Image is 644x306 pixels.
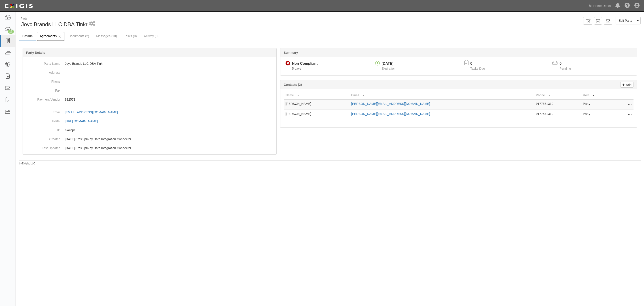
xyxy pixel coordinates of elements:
[19,17,326,28] div: Joyc Brands LLC DBA Tinkr
[581,110,616,120] td: Party
[65,119,103,123] a: [URL][DOMAIN_NAME]
[585,1,613,10] a: The Home Depot
[19,32,36,41] a: Details
[470,67,485,70] span: Tasks Due
[534,110,581,120] td: 9177571310
[89,22,95,26] i: 2 scheduled workflows
[284,91,350,99] th: Name
[93,32,120,41] a: Messages (10)
[25,108,60,114] dt: Email
[292,61,318,66] div: Non-Compliant
[284,83,302,86] b: Contacts (2)
[25,144,275,153] dd: 08/21/2025 07:36 pm by Data Integration Connector
[22,162,35,165] a: Exigis, LLC
[351,102,430,106] a: [PERSON_NAME][EMAIL_ADDRESS][DOMAIN_NAME]
[284,51,298,54] b: Summary
[65,97,275,102] p: 892571
[284,99,350,110] td: [PERSON_NAME]
[25,77,60,84] dt: Phone
[25,68,60,75] dt: Address
[620,82,633,88] a: Add
[616,17,635,24] a: Edit Party
[21,21,87,27] span: Joyc Brands LLC DBA Tinkr
[8,30,14,34] div: 16
[559,67,571,70] span: Pending
[65,32,92,41] a: Documents (2)
[121,32,140,41] a: Tasks (0)
[581,91,616,99] th: Role
[286,61,290,66] i: Non-Compliant
[625,82,631,87] p: Add
[559,61,576,66] p: 0
[25,59,60,66] dt: Party Name
[25,95,60,102] dt: Payment Vendor
[25,135,275,144] dd: 08/21/2025 07:36 pm by Data Integration Connector
[351,112,430,116] a: [PERSON_NAME][EMAIL_ADDRESS][DOMAIN_NAME]
[141,32,162,41] a: Activity (0)
[65,110,118,114] div: [EMAIL_ADDRESS][DOMAIN_NAME]
[534,99,581,110] td: 9177571310
[25,117,60,123] dt: Portal
[65,110,123,114] a: [EMAIL_ADDRESS][DOMAIN_NAME]
[21,17,87,21] div: Party
[350,91,534,99] th: Email
[25,126,60,132] dt: ID
[382,61,396,66] div: [DATE]
[36,32,65,41] a: Agreements (2)
[581,99,616,110] td: Party
[25,135,60,141] dt: Created
[284,110,350,120] td: [PERSON_NAME]
[25,144,60,150] dt: Last Updated
[25,126,275,135] dd: nkwepr
[534,91,581,99] th: Phone
[26,51,45,54] b: Party Details
[470,61,490,66] p: 0
[19,162,35,166] small: by
[292,67,301,70] span: Since 09/04/2025
[3,2,34,10] img: logo-5460c22ac91f19d4615b14bd174203de0afe785f0fc80cf4dbbc73dc1793850b.png
[382,67,396,70] span: Expiration
[25,86,60,93] dt: Fax
[25,59,275,68] dd: Joyc Brands LLC DBA Tinkr
[625,3,630,9] i: Help Center - Complianz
